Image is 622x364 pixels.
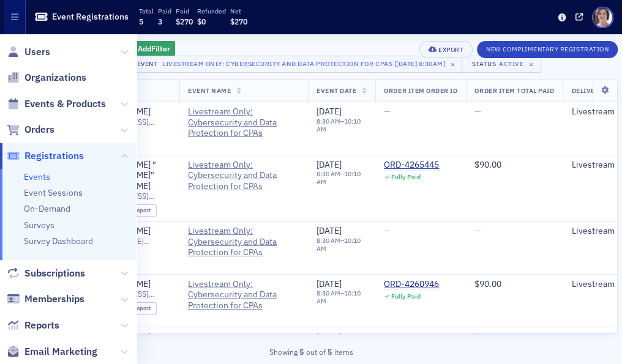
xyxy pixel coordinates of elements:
[317,331,342,342] span: [DATE]
[526,59,537,70] span: ×
[317,225,342,236] span: [DATE]
[24,171,50,182] a: Events
[317,159,342,170] span: [DATE]
[317,86,356,95] span: Event Date
[317,169,340,178] time: 8:30 AM
[317,117,340,125] time: 8:30 AM
[197,17,206,26] span: $0
[7,149,84,163] a: Registrations
[384,106,391,117] span: —
[24,203,70,214] a: On-Demand
[24,267,85,280] span: Subscriptions
[24,123,54,136] span: Orders
[176,7,193,15] p: Paid
[474,225,481,236] span: —
[126,41,176,56] button: AddFilter
[24,345,97,358] span: Email Marketing
[230,7,247,15] p: Net
[317,169,361,186] time: 10:10 AM
[126,56,463,73] button: EventLivestream Only: Cybersecurity and Data Protection for CPAs [[DATE] 8:30am]×
[474,106,481,117] span: —
[139,7,154,15] p: Total
[317,289,340,297] time: 8:30 AM
[7,123,54,136] a: Orders
[477,41,618,58] button: New Complimentary Registration
[197,7,226,15] p: Refunded
[188,279,299,311] a: Livestream Only: Cybersecurity and Data Protection for CPAs
[162,58,445,70] div: Livestream Only: Cybersecurity and Data Protection for CPAs [[DATE] 8:30am]
[158,17,162,26] span: 3
[176,17,193,26] span: $270
[7,345,97,358] a: Email Marketing
[419,41,473,58] button: Export
[52,11,129,23] h1: Event Registrations
[391,292,421,300] div: Fully Paid
[317,237,367,253] div: –
[7,71,86,84] a: Organizations
[24,187,83,198] a: Event Sessions
[317,117,367,133] div: –
[188,86,231,95] span: Event Name
[24,71,86,84] span: Organizations
[384,160,439,171] a: ORD-4265445
[391,173,421,181] div: Fully Paid
[474,278,501,289] span: $90.00
[188,106,299,139] a: Livestream Only: Cybersecurity and Data Protection for CPAs
[326,346,334,357] strong: 5
[317,106,342,117] span: [DATE]
[317,289,361,305] time: 10:10 AM
[317,170,367,186] div: –
[7,45,50,59] a: Users
[7,319,59,332] a: Reports
[7,292,84,306] a: Memberships
[462,56,541,73] button: StatusActive×
[24,149,84,163] span: Registrations
[471,60,496,68] div: Status
[474,159,501,170] span: $90.00
[188,160,299,192] a: Livestream Only: Cybersecurity and Data Protection for CPAs
[298,346,306,357] strong: 5
[499,60,523,68] div: Active
[24,45,50,59] span: Users
[384,225,391,236] span: —
[188,332,299,364] a: Livestream Only: Cybersecurity and Data Protection for CPAs
[317,117,361,133] time: 10:10 AM
[317,236,340,245] time: 8:30 AM
[139,17,143,26] span: 5
[474,331,501,342] span: $90.00
[135,60,160,68] div: Event
[7,267,85,280] a: Subscriptions
[474,86,554,95] span: Order Item Total Paid
[384,279,439,290] a: ORD-4260946
[24,97,106,111] span: Events & Products
[592,7,613,28] span: Profile
[384,332,439,343] a: ORD-4258661
[24,292,84,306] span: Memberships
[317,236,361,253] time: 10:10 AM
[230,17,247,26] span: $270
[4,346,618,357] div: Showing out of items
[158,7,171,15] p: Paid
[438,46,463,53] div: Export
[7,97,106,111] a: Events & Products
[138,43,170,54] span: Add Filter
[317,289,367,305] div: –
[317,278,342,289] span: [DATE]
[477,43,618,54] a: New Complimentary Registration
[448,59,459,70] span: ×
[24,220,54,231] a: Surveys
[384,86,457,95] span: Order Item Order ID
[24,236,93,247] a: Survey Dashboard
[24,319,59,332] span: Reports
[188,226,299,258] a: Livestream Only: Cybersecurity and Data Protection for CPAs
